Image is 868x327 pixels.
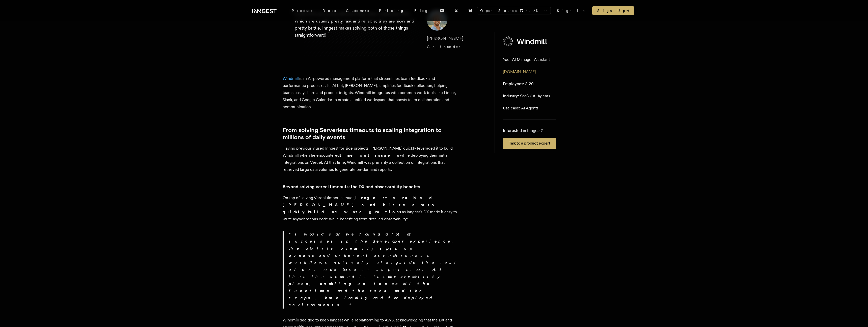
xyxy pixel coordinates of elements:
[427,45,461,49] span: Co-founder
[503,81,524,86] span: Employees:
[374,6,409,15] a: Pricing
[283,127,459,141] a: From solving Serverless timeouts to scaling integration to millions of daily events
[327,31,330,38] span: ”
[592,6,634,15] a: Sign Up
[283,194,459,223] p: On top of solving Vercel timeouts issues, as Inngest's DX made it easy to write asynchronous code...
[451,7,462,15] a: X
[437,7,448,15] a: Discord
[465,7,476,15] a: Bluesky
[289,246,414,258] strong: easily spin up queues
[283,195,436,214] strong: Inngest enabled [PERSON_NAME] and his team to quickly build new integrations
[289,231,459,309] p: . The ability of and different asynchronous workflows natively alongside the rest of our code bas...
[503,81,534,87] p: 2-20
[503,105,538,111] p: AI Agents
[526,8,541,13] span: 4.3 K
[503,57,550,63] p: Your AI Manager Assistant
[503,36,548,46] img: Windmill's logo
[503,128,556,134] p: Interested in Inngest?
[557,8,586,13] a: Sign In
[409,6,433,15] a: Blog
[427,36,463,41] span: [PERSON_NAME]
[287,6,317,15] div: Product
[480,8,518,13] span: Open Source
[283,75,459,110] p: is an AI-powered management platform that streamlines team feedback and performance processes. It...
[503,69,536,74] a: [DOMAIN_NAME]
[289,274,442,307] strong: observability piece, enabling us to see all the functions and the runs and the steps, both locall...
[503,106,520,110] span: Use case:
[295,10,419,51] p: LLMs APIs are pretty different than other traditional APIs, which are usually pretty fast and rel...
[289,232,452,244] strong: I would say we found a lot of successes in the developer experience
[283,76,299,81] a: Windmill
[503,94,519,98] span: Industry:
[283,145,459,173] p: Having previously used Inngest for side projects, [PERSON_NAME] quickly leveraged it to build Win...
[503,138,556,149] a: Talk to a product expert
[503,93,550,99] p: SaaS / AI Agents
[283,183,420,190] a: Beyond solving Vercel timeouts: the DX and observability benefits
[317,6,341,15] a: Docs
[341,6,374,15] a: Customers
[340,153,400,158] strong: timeout issues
